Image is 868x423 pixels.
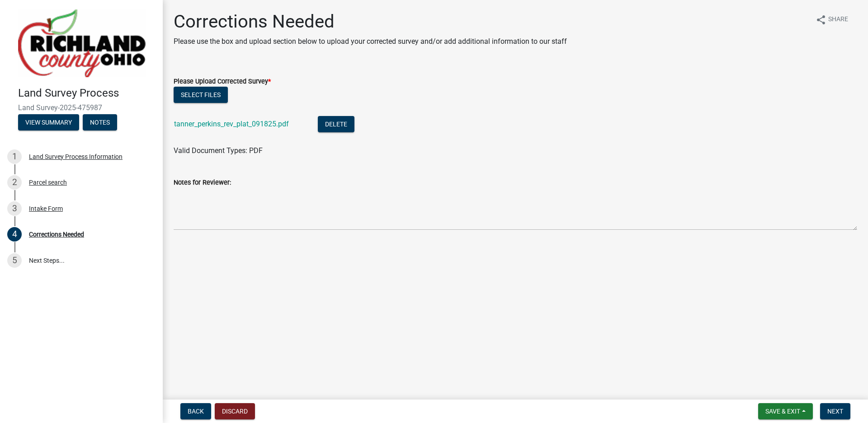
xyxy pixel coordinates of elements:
a: tanner_perkins_rev_plat_091825.pdf [174,120,289,128]
div: Corrections Needed [29,231,84,237]
label: Notes for Reviewer: [174,180,231,186]
i: share [816,14,826,25]
span: Land Survey-2025-475987 [18,103,145,112]
div: 5 [7,253,22,268]
wm-modal-confirm: Delete Document [318,121,354,129]
label: Please Upload Corrected Survey [174,79,271,85]
div: Land Survey Process Information [29,153,123,160]
button: Notes [83,114,117,130]
button: Discard [215,403,255,419]
div: 4 [7,227,22,242]
h1: Corrections Needed [174,11,567,33]
span: Share [828,14,848,25]
span: Back [188,408,204,415]
button: Next [820,403,850,419]
wm-modal-confirm: Summary [18,119,79,126]
button: shareShare [808,11,855,28]
div: 3 [7,201,22,216]
img: Richland County, Ohio [18,9,146,77]
span: Next [827,408,843,415]
div: Parcel search [29,179,67,186]
p: Please use the box and upload section below to upload your corrected survey and/or add additional... [174,36,567,47]
button: Save & Exit [758,403,813,419]
button: Select files [174,87,228,103]
button: View Summary [18,114,79,130]
button: Back [180,403,211,419]
wm-modal-confirm: Notes [83,119,117,126]
span: Save & Exit [765,408,800,415]
div: Intake Form [29,205,63,212]
div: 1 [7,149,22,164]
span: Valid Document Types: PDF [174,146,263,155]
div: 2 [7,175,22,190]
h4: Land Survey Process [18,87,156,100]
button: Delete [318,116,354,132]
